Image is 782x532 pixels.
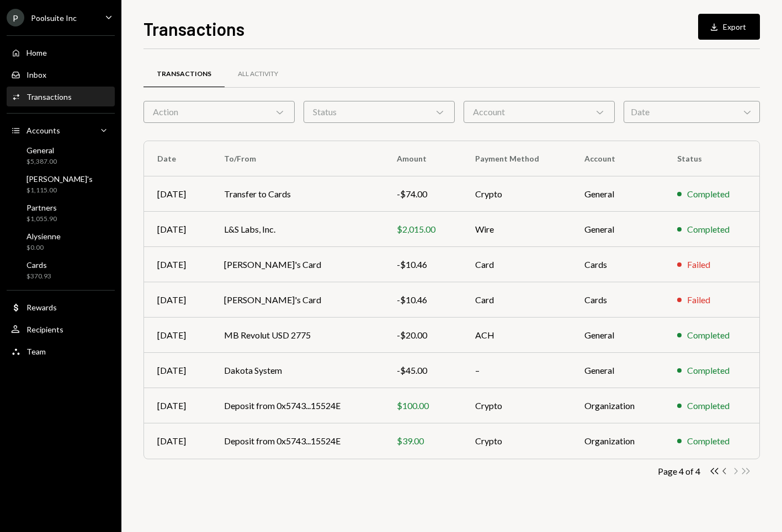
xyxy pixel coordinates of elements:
[571,423,664,459] td: Organization
[31,13,77,23] div: Poolsuite Inc
[7,87,115,106] a: Transactions
[26,325,63,334] div: Recipients
[464,101,615,123] div: Account
[211,141,384,176] th: To/From
[26,232,61,241] div: Alysienne
[462,318,571,353] td: ACH
[462,141,571,176] th: Payment Method
[26,243,61,252] div: $0.00
[571,176,664,212] td: General
[157,329,198,342] div: [DATE]
[26,70,46,79] div: Inbox
[157,223,198,236] div: [DATE]
[225,60,291,88] a: All Activity
[571,212,664,247] td: General
[571,318,664,353] td: General
[462,282,571,318] td: Card
[698,14,760,40] button: Export
[143,18,244,40] h1: Transactions
[26,186,93,195] div: $1,115.00
[571,247,664,282] td: Cards
[26,260,51,270] div: Cards
[157,258,198,271] div: [DATE]
[211,318,384,353] td: MB Revolut USD 2775
[7,171,115,197] a: [PERSON_NAME]'s$1,115.00
[157,434,198,448] div: [DATE]
[664,141,759,176] th: Status
[157,293,198,307] div: [DATE]
[571,141,664,176] th: Account
[26,214,57,224] div: $1,055.90
[26,126,60,135] div: Accounts
[624,101,760,123] div: Date
[144,141,211,176] th: Date
[687,223,730,236] div: Completed
[462,247,571,282] td: Card
[397,399,449,412] div: $100.00
[687,293,710,307] div: Failed
[462,353,571,388] td: –
[211,388,384,423] td: Deposit from 0x5743...15524E
[397,223,449,236] div: $2,015.00
[26,174,93,184] div: [PERSON_NAME]'s
[26,203,57,212] div: Partners
[143,101,295,123] div: Action
[157,399,198,412] div: [DATE]
[7,257,115,283] a: Cards$370.93
[238,69,278,79] div: All Activity
[462,423,571,459] td: Crypto
[687,399,730,412] div: Completed
[687,434,730,448] div: Completed
[211,212,384,247] td: L&S Labs, Inc.
[26,48,47,57] div: Home
[658,466,700,476] div: Page 4 of 4
[462,212,571,247] td: Wire
[211,176,384,212] td: Transfer to Cards
[7,297,115,317] a: Rewards
[397,258,449,271] div: -$10.46
[26,157,57,166] div: $5,387.00
[7,228,115,255] a: Alysienne$0.00
[397,293,449,307] div: -$10.46
[157,187,198,201] div: [DATE]
[571,388,664,423] td: Organization
[7,65,115,84] a: Inbox
[687,364,730,377] div: Completed
[26,146,57,155] div: General
[687,187,730,201] div: Completed
[211,247,384,282] td: [PERSON_NAME]'s Card
[687,329,730,342] div: Completed
[7,42,115,62] a: Home
[7,200,115,226] a: Partners$1,055.90
[397,434,449,448] div: $39.00
[304,101,455,123] div: Status
[7,142,115,169] a: General$5,387.00
[7,9,24,26] div: P
[26,272,51,281] div: $370.93
[26,92,72,101] div: Transactions
[384,141,462,176] th: Amount
[462,388,571,423] td: Crypto
[26,303,57,312] div: Rewards
[397,364,449,377] div: -$45.00
[211,353,384,388] td: Dakota System
[211,423,384,459] td: Deposit from 0x5743...15524E
[157,69,211,79] div: Transactions
[397,187,449,201] div: -$74.00
[7,120,115,140] a: Accounts
[7,319,115,339] a: Recipients
[211,282,384,318] td: [PERSON_NAME]'s Card
[571,282,664,318] td: Cards
[157,364,198,377] div: [DATE]
[462,176,571,212] td: Crypto
[687,258,710,271] div: Failed
[571,353,664,388] td: General
[143,60,225,88] a: Transactions
[7,341,115,361] a: Team
[26,347,46,356] div: Team
[397,329,449,342] div: -$20.00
